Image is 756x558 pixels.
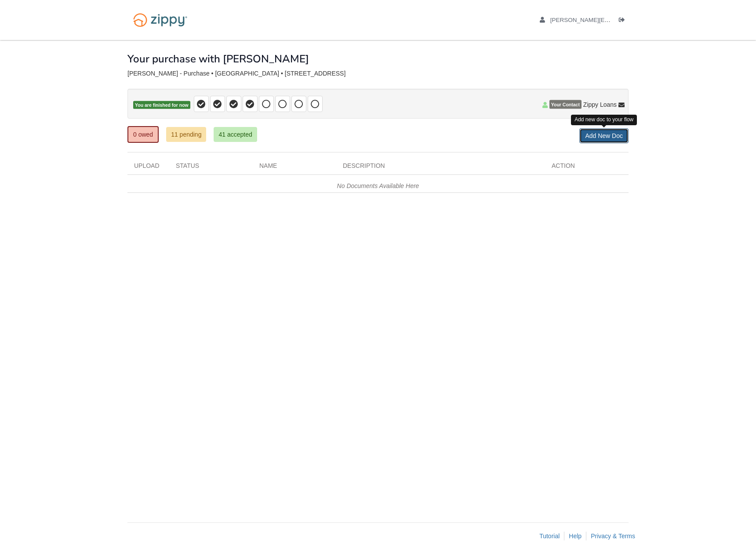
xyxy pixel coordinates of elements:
img: Logo [127,9,193,31]
h1: Your purchase with [PERSON_NAME] [127,53,309,65]
span: Zippy Loans [583,100,617,109]
a: 11 pending [166,127,206,142]
em: No Documents Available Here [337,182,419,189]
div: Add new doc to your flow [571,115,637,125]
a: Privacy & Terms [591,533,635,540]
a: 0 owed [127,126,159,143]
span: sanders.elise20@gmail.com [550,17,700,23]
a: Help [569,533,582,540]
span: Your Contact [549,100,582,109]
a: 41 accepted [214,127,257,142]
a: edit profile [540,17,700,25]
a: Log out [619,17,629,25]
div: Action [545,161,629,174]
div: Status [169,161,253,174]
div: Description [336,161,545,174]
span: You are finished for now [133,101,190,109]
a: Add New Doc [579,128,629,143]
div: Name [253,161,336,174]
div: [PERSON_NAME] - Purchase • [GEOGRAPHIC_DATA] • [STREET_ADDRESS] [127,70,629,77]
a: Tutorial [539,533,560,540]
div: Upload [127,161,169,174]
